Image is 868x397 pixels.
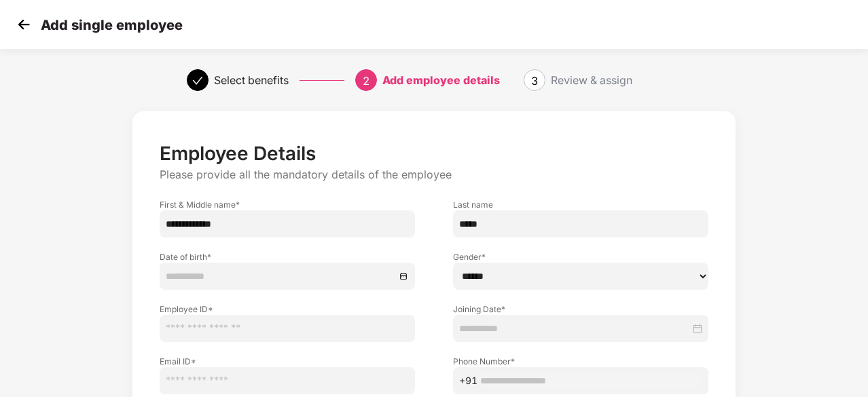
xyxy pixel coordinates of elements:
div: Review & assign [551,69,632,91]
span: 2 [363,74,369,88]
label: Phone Number [453,356,708,367]
p: Employee Details [160,142,708,165]
label: Joining Date [453,303,708,315]
label: Employee ID [160,303,415,315]
span: check [192,75,203,86]
div: Select benefits [214,69,289,91]
img: svg+xml;base64,PHN2ZyB4bWxucz0iaHR0cDovL3d3dy53My5vcmcvMjAwMC9zdmciIHdpZHRoPSIzMCIgaGVpZ2h0PSIzMC... [14,14,34,35]
label: Last name [453,199,708,210]
div: Add employee details [382,69,500,91]
span: 3 [531,74,538,88]
p: Please provide all the mandatory details of the employee [160,168,708,182]
span: +91 [459,373,477,388]
label: Email ID [160,356,415,367]
label: Gender [453,251,708,263]
label: First & Middle name [160,199,415,210]
label: Date of birth [160,251,415,263]
p: Add single employee [41,17,183,33]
